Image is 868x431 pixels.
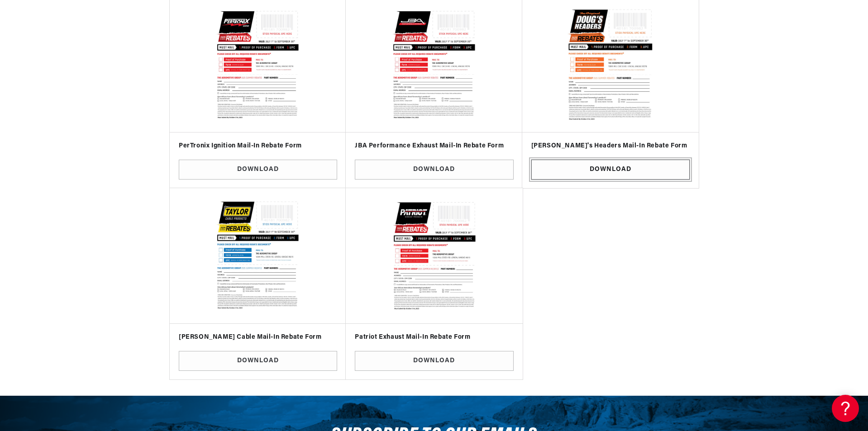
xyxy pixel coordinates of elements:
img: Taylor Cable Mail-In Rebate Form [179,197,337,314]
img: PerTronix Ignition Mail-In Rebate Form [179,6,337,123]
h3: JBA Performance Exhaust Mail-In Rebate Form [355,142,513,151]
a: Download [179,351,337,371]
img: JBA Performance Exhaust Mail-In Rebate Form [355,6,513,123]
img: Doug's Headers Mail-In Rebate Form [529,4,692,125]
h3: PerTronix Ignition Mail-In Rebate Form [179,142,337,151]
a: Download [355,351,513,371]
h3: [PERSON_NAME]'s Headers Mail-In Rebate Form [531,142,690,151]
a: Download [531,160,690,180]
h3: Patriot Exhaust Mail-In Rebate Form [355,333,513,342]
a: Download [355,160,513,180]
a: Download [179,160,337,180]
img: Patriot Exhaust Mail-In Rebate Form [355,197,513,314]
h3: [PERSON_NAME] Cable Mail-In Rebate Form [179,333,337,342]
